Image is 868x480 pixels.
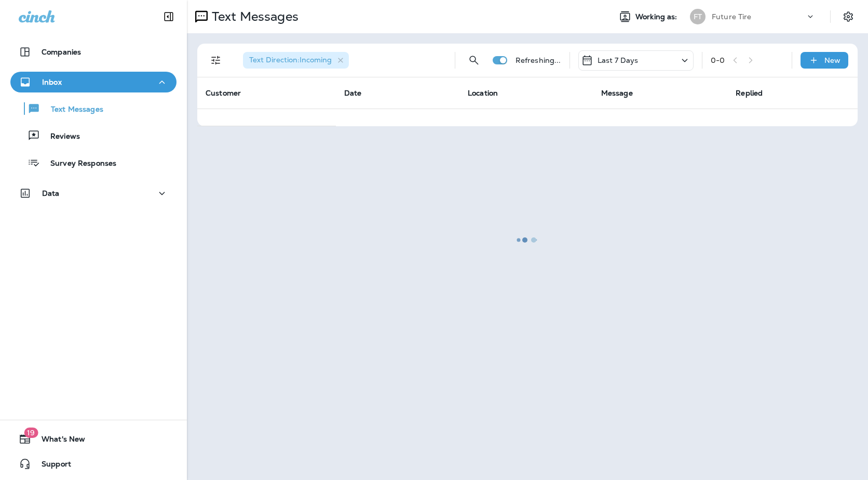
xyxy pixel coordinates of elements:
p: Companies [42,48,81,56]
button: Collapse Sidebar [154,6,183,27]
button: Support [10,454,177,474]
span: Support [31,460,71,472]
p: Data [42,189,60,197]
p: Reviews [40,132,80,142]
button: Inbox [10,72,177,92]
button: Survey Responses [10,152,177,174]
button: Reviews [10,125,177,146]
button: Companies [10,42,177,62]
p: Inbox [42,78,62,86]
p: Text Messages [40,105,103,115]
button: Data [10,183,177,204]
button: 19What's New [10,429,177,449]
span: What's New [31,435,85,447]
button: Text Messages [10,98,177,119]
p: Survey Responses [40,159,116,169]
span: 19 [24,428,38,438]
p: New [824,56,840,64]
